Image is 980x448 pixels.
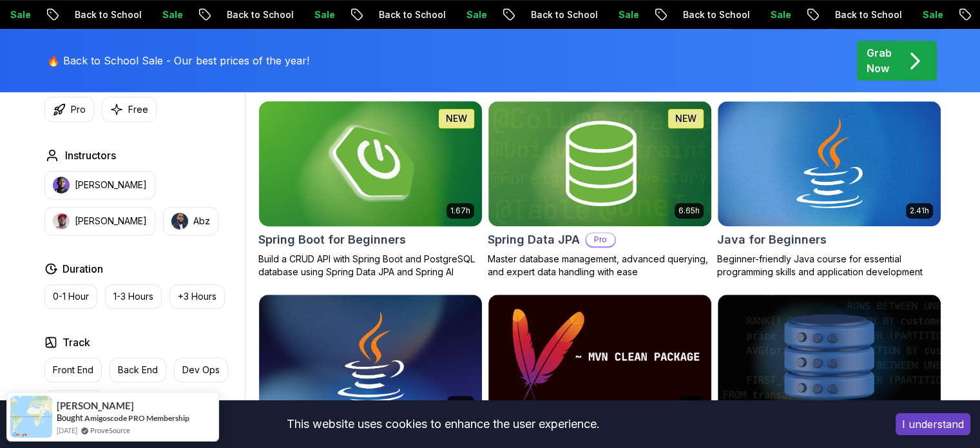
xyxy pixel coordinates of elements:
p: 0-1 Hour [53,290,89,303]
button: Free [102,97,157,122]
img: Maven Essentials card [488,295,711,420]
p: [PERSON_NAME] [75,215,147,228]
span: [PERSON_NAME] [57,400,134,411]
p: Back to School [62,8,150,21]
button: +3 Hours [169,284,225,309]
p: Sale [302,8,343,21]
a: Java for Beginners card2.41hJava for BeginnersBeginner-friendly Java course for essential program... [717,101,941,278]
p: 6.65h [678,206,700,216]
img: instructor img [53,177,70,193]
p: Sale [606,8,648,21]
p: Abz [193,215,210,228]
p: 54m [683,398,700,409]
a: Amigoscode PRO Membership [84,413,189,423]
p: NEW [446,112,467,125]
img: Advanced Databases card [718,295,941,420]
p: Back End [118,364,158,376]
button: Accept cookies [896,413,970,435]
h2: Spring Data JPA [488,231,580,249]
div: This website uses cookies to enhance the user experience. [10,410,876,438]
p: Back to School [671,8,758,21]
p: Sale [758,8,800,21]
img: Spring Boot for Beginners card [253,98,487,229]
img: Java for Developers card [259,295,482,420]
img: instructor img [53,213,70,229]
p: Free [128,103,148,116]
button: Front End [44,358,102,382]
p: 🔥 Back to School Sale - Our best prices of the year! [47,53,309,68]
a: Spring Boot for Beginners card1.67hNEWSpring Boot for BeginnersBuild a CRUD API with Spring Boot ... [258,101,483,278]
p: Pro [586,233,615,246]
h2: Duration [62,261,103,277]
img: instructor img [171,213,188,229]
h2: Track [62,335,90,350]
button: Full Stack [44,390,102,414]
p: Back to School [367,8,454,21]
p: 1.67h [450,206,470,216]
a: Spring Data JPA card6.65hNEWSpring Data JPAProMaster database management, advanced querying, and ... [488,101,712,278]
button: Pro [44,97,94,122]
button: instructor img[PERSON_NAME] [44,207,155,235]
button: Dev Ops [174,358,228,382]
p: Dev Ops [182,364,220,376]
button: 0-1 Hour [44,284,97,309]
p: NEW [675,112,697,125]
img: Java for Beginners card [718,101,941,226]
p: Grab Now [867,45,892,76]
p: Sale [910,8,952,21]
p: +3 Hours [178,290,216,303]
span: Bought [57,413,83,423]
p: Front End [53,364,93,376]
p: Back to School [215,8,302,21]
p: Back to School [519,8,606,21]
span: [DATE] [57,425,77,436]
p: Sale [454,8,495,21]
p: 2.41h [910,206,929,216]
button: 1-3 Hours [105,284,162,309]
h2: Java for Beginners [717,231,827,249]
h2: Spring Boot for Beginners [258,231,406,249]
p: 1-3 Hours [113,290,153,303]
button: instructor img[PERSON_NAME] [44,171,155,199]
button: Back End [110,358,166,382]
p: 9.18h [451,398,470,409]
p: [PERSON_NAME] [75,179,147,191]
a: ProveSource [90,425,130,436]
p: Back to School [823,8,910,21]
p: Pro [71,103,86,116]
button: instructor imgAbz [163,207,218,235]
p: Build a CRUD API with Spring Boot and PostgreSQL database using Spring Data JPA and Spring AI [258,253,483,278]
img: Spring Data JPA card [488,101,711,226]
p: Beginner-friendly Java course for essential programming skills and application development [717,253,941,278]
p: Sale [150,8,191,21]
p: Master database management, advanced querying, and expert data handling with ease [488,253,712,278]
img: provesource social proof notification image [10,396,52,438]
h2: Instructors [65,148,116,163]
